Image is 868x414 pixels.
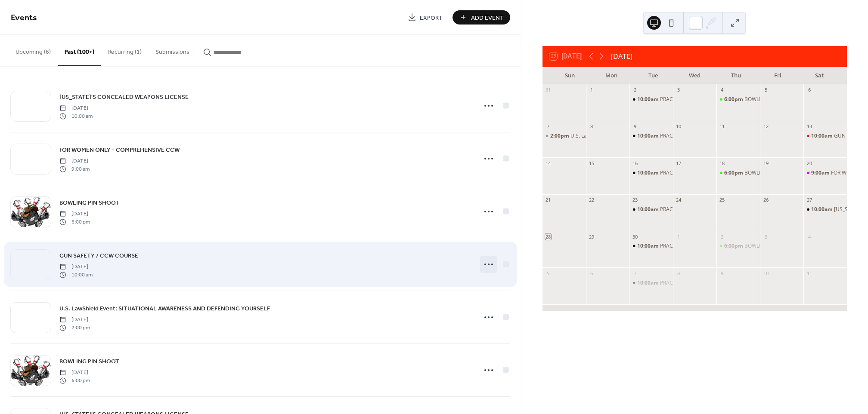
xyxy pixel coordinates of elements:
[637,96,660,103] span: 10:00am
[660,206,712,213] div: PRACTICAL TACTICAL
[59,356,119,366] a: BOWLING PIN SHOOT
[632,233,639,240] div: 30
[716,96,760,103] div: BOWLING PIN SHOOT
[637,242,660,250] span: 10:00am
[589,160,595,166] div: 15
[542,132,586,140] div: U.S. LawShield Event: SITUATIONAL AWARENESS AND DEFENDING YOURSELF
[632,270,639,276] div: 7
[719,160,725,166] div: 18
[763,233,769,240] div: 3
[453,10,510,25] button: Add Event
[632,87,639,93] div: 2
[59,251,138,261] a: GUN SAFETY / CCW COURSE
[744,169,797,177] div: BOWLING PIN SHOOT
[637,206,660,213] span: 10:00am
[811,206,834,213] span: 10:00am
[806,87,812,93] div: 6
[59,112,93,120] span: 10:00 am
[763,270,769,276] div: 10
[674,67,715,84] div: Wed
[716,169,760,177] div: BOWLING PIN SHOOT
[660,132,712,140] div: PRACTICAL TACTICAL
[59,199,119,208] span: BOWLING PIN SHOOT
[763,123,769,130] div: 12
[629,206,673,213] div: PRACTICAL TACTICAL
[59,369,90,377] span: [DATE]
[811,169,831,177] span: 9:00am
[629,242,673,250] div: PRACTICAL TACTICAL
[545,233,552,240] div: 28
[589,270,595,276] div: 6
[719,87,725,93] div: 4
[59,210,90,218] span: [DATE]
[806,160,812,166] div: 20
[59,357,119,366] span: BOWLING PIN SHOOT
[632,160,639,166] div: 16
[11,9,37,26] span: Events
[59,304,270,313] span: U.S. LawShield Event: SITUATIONAL AWARENESS AND DEFENDING YOURSELF
[59,324,90,331] span: 2:00 pm
[799,67,840,84] div: Sat
[719,123,725,130] div: 11
[676,160,682,166] div: 17
[611,51,632,61] div: [DATE]
[629,169,673,177] div: PRACTICAL TACTICAL
[724,96,744,103] span: 6:00pm
[803,132,847,140] div: GUN SAFETY / CCW COURSE
[637,132,660,140] span: 10:00am
[632,197,639,203] div: 23
[589,197,595,203] div: 22
[811,132,834,140] span: 10:00am
[59,198,119,208] a: BOWLING PIN SHOOT
[719,197,725,203] div: 25
[744,96,797,103] div: BOWLING PIN SHOOT
[676,270,682,276] div: 8
[803,169,847,177] div: FOR WOMEN ONLY - COMPREHENSIVE CCW
[806,123,812,130] div: 13
[716,67,757,84] div: Thu
[471,13,504,22] span: Add Event
[58,35,101,66] button: Past (100+)
[59,218,90,226] span: 6:00 pm
[629,279,673,287] div: PRACTICAL TACTICAL
[59,157,90,165] span: [DATE]
[724,242,744,250] span: 6:00pm
[637,169,660,177] span: 10:00am
[9,35,58,65] button: Upcoming (6)
[149,35,196,65] button: Submissions
[724,169,744,177] span: 6:00pm
[589,123,595,130] div: 8
[676,87,682,93] div: 3
[629,132,673,140] div: PRACTICAL TACTICAL
[549,67,591,84] div: Sun
[59,304,270,313] a: U.S. LawShield Event: SITUATIONAL AWARENESS AND DEFENDING YOURSELF
[545,197,552,203] div: 21
[59,316,90,324] span: [DATE]
[59,92,189,102] a: [US_STATE]'S CONCEALED WEAPONS LICENSE
[629,96,673,103] div: PRACTICAL TACTICAL
[632,67,674,84] div: Tue
[763,197,769,203] div: 26
[570,132,756,140] div: U.S. LawShield Event: SITUATIONAL AWARENESS AND DEFENDING YOURSELF
[59,377,90,384] span: 6:00 pm
[545,270,552,276] div: 5
[637,279,660,287] span: 10:00am
[401,10,449,25] a: Export
[719,233,725,240] div: 2
[806,197,812,203] div: 27
[545,123,552,130] div: 7
[591,67,632,84] div: Mon
[545,87,552,93] div: 31
[757,67,798,84] div: Fri
[763,87,769,93] div: 5
[101,35,149,65] button: Recurring (1)
[719,270,725,276] div: 9
[660,242,712,250] div: PRACTICAL TACTICAL
[660,279,712,287] div: PRACTICAL TACTICAL
[589,233,595,240] div: 29
[660,169,712,177] div: PRACTICAL TACTICAL
[676,233,682,240] div: 1
[676,123,682,130] div: 10
[59,165,90,173] span: 9:00 am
